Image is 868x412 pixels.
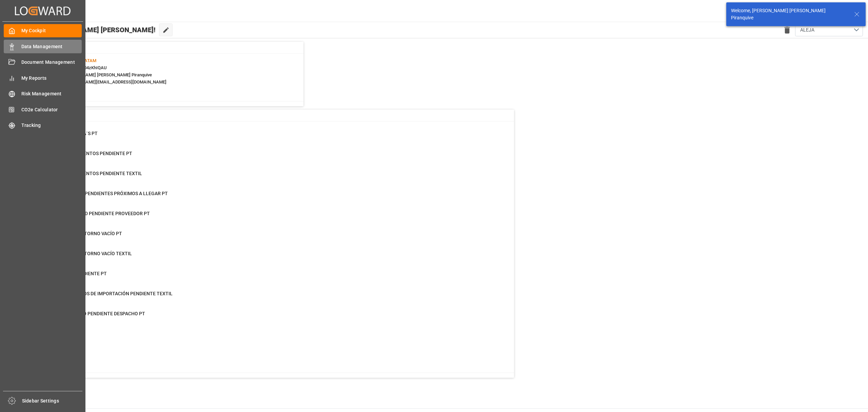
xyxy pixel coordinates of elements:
[4,24,82,37] a: My Cockpit
[52,171,142,176] span: ENVIO DOCUMENTOS PENDIENTE TEXTIL
[35,230,506,244] a: 0PENDIENTE RETORNO VACÍO PTFinal Delivery
[4,87,82,100] a: Risk Management
[52,151,132,156] span: ENVIO DOCUMENTOS PENDIENTE PT
[52,251,132,256] span: PENDIENTE RETORNO VACÍO TEXTIL
[4,103,82,116] a: CO2e Calculator
[52,311,145,316] span: PAGADOS PERO PENDIENTE DESPACHO PT
[52,191,168,196] span: DOCUMENTOS PENDIENTES PRÓXIMOS A LLEGAR PT
[35,270,506,284] a: 0ENTREGA PENDIENTE PTFinal Delivery
[795,23,863,36] button: open menu
[4,56,82,69] a: Document Management
[21,90,82,97] span: Risk Management
[35,210,506,224] a: 42DISPONIBILIDAD PENDIENTE PROVEEDOR PTPurchase Orders
[800,26,814,34] span: ALEJA
[35,310,506,324] a: 4PAGADOS PERO PENDIENTE DESPACHO PTFinal Delivery
[35,130,506,144] a: 6CAMBIO DE ETA´S PTContainer Schema
[4,119,82,132] a: Tracking
[731,7,848,21] div: Welcome, [PERSON_NAME] [PERSON_NAME] Piranquive
[4,71,82,85] a: My Reports
[4,40,82,53] a: Data Management
[35,150,506,164] a: 0ENVIO DOCUMENTOS PENDIENTE PTPurchase Orders
[52,211,150,216] span: DISPONIBILIDAD PENDIENTE PROVEEDOR PT
[21,27,82,34] span: My Cockpit
[35,330,506,344] a: 2BL RELEASEFinal Delivery
[35,190,506,204] a: 155DOCUMENTOS PENDIENTES PRÓXIMOS A LLEGAR PTPurchase Orders
[21,106,82,113] span: CO2e Calculator
[21,59,82,66] span: Document Management
[35,290,506,304] a: 101PAGO DERECHOS DE IMPORTACIÓN PENDIENTE TEXTILFinal Delivery
[52,291,173,296] span: PAGO DERECHOS DE IMPORTACIÓN PENDIENTE TEXTIL
[60,79,166,85] span: : [PERSON_NAME][EMAIL_ADDRESS][DOMAIN_NAME]
[22,397,83,405] span: Sidebar Settings
[35,250,506,264] a: 0PENDIENTE RETORNO VACÍO TEXTILFinal Delivery
[28,23,156,36] span: Hello [PERSON_NAME] [PERSON_NAME]!
[21,43,82,50] span: Data Management
[35,170,506,184] a: 8ENVIO DOCUMENTOS PENDIENTE TEXTILPurchase Orders
[60,72,152,77] span: : [PERSON_NAME] [PERSON_NAME] Piranquive
[52,231,122,236] span: PENDIENTE RETORNO VACÍO PT
[21,122,82,129] span: Tracking
[21,75,82,82] span: My Reports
